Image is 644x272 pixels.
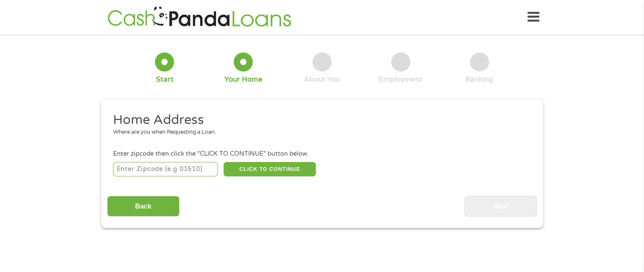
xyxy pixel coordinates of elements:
[156,75,174,84] div: Start
[113,112,525,129] h2: Home Address
[224,162,316,176] button: CLICK TO CONTINUE
[107,196,180,217] input: Back
[465,75,493,84] div: Banking
[113,162,218,176] input: Enter Zipcode (e.g 01510)
[113,149,531,159] div: Enter zipcode then click the "CLICK TO CONTINUE" button below.
[464,196,537,217] input: Next
[105,5,294,29] img: GetLoanNow Logo
[224,75,263,84] div: Your Home
[304,75,340,84] div: About You
[379,75,423,84] div: Employment
[113,128,525,137] div: Where are you when Requesting a Loan.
